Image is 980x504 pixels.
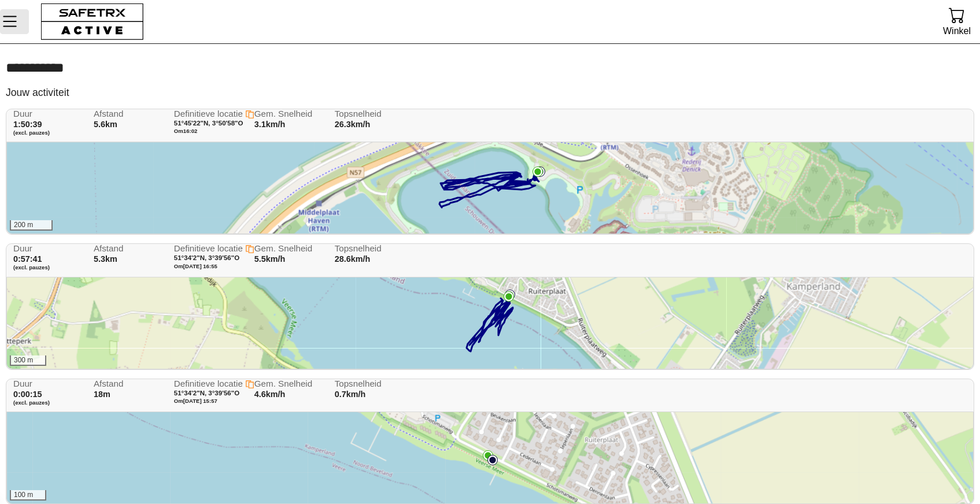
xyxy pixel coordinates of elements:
[13,109,87,119] span: Duur
[94,379,168,389] span: Afstand
[505,290,515,300] img: PathStart.svg
[335,379,409,389] span: Topsnelheid
[254,109,328,119] span: Gem. Snelheid
[13,244,87,254] span: Duur
[13,264,87,271] span: (excl. pauzes)
[335,109,409,119] span: Topsnelheid
[10,220,53,231] div: 200 m
[174,390,239,396] span: 51°34'2"N, 3°39'56"O
[254,120,286,129] span: 3.1km/h
[174,263,217,269] span: Om [DATE] 16:55
[13,129,87,136] span: (excl. pauzes)
[10,490,46,501] div: 100 m
[532,166,543,177] img: PathEnd.svg
[94,109,168,119] span: Afstand
[10,355,46,366] div: 300 m
[94,244,168,254] span: Afstand
[174,254,239,261] span: 51°34'2"N, 3°39'56"O
[6,86,69,99] h5: Jouw activiteit
[335,120,371,129] span: 26.3km/h
[13,254,42,264] span: 0:57:41
[174,379,243,388] span: Definitieve locatie
[254,244,328,254] span: Gem. Snelheid
[254,254,286,264] span: 5.5km/h
[254,379,328,389] span: Gem. Snelheid
[335,254,371,264] span: 28.6km/h
[94,120,117,129] span: 5.6km
[254,390,286,399] span: 4.6km/h
[335,390,366,399] span: 0.7km/h
[174,128,198,134] span: Om 16:02
[483,450,493,461] img: PathEnd.svg
[504,291,514,302] img: PathEnd.svg
[94,254,117,264] span: 5.3km
[13,120,42,129] span: 1:50:39
[13,379,87,389] span: Duur
[174,398,217,404] span: Om [DATE] 15:57
[174,243,243,253] span: Definitieve locatie
[13,390,42,399] span: 0:00:15
[174,120,243,127] span: 51°45'22"N, 3°50'58"O
[487,455,498,465] img: PathStart.svg
[335,244,409,254] span: Topsnelheid
[943,23,971,39] div: Winkel
[94,390,110,399] span: 18m
[13,399,87,406] span: (excl. pauzes)
[174,109,243,118] span: Definitieve locatie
